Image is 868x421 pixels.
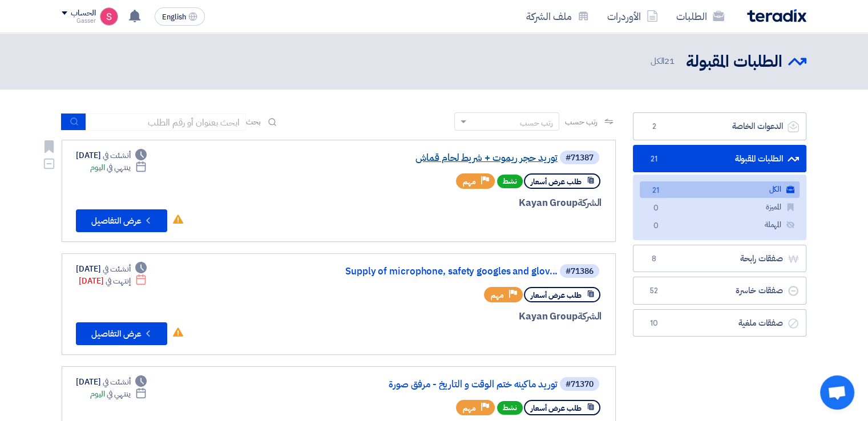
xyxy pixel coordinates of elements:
a: صفقات رابحة8 [633,245,806,273]
span: ينتهي في [107,161,130,173]
span: طلب عرض أسعار [531,403,582,414]
a: توريد ماكينه ختم الوقت و التاريخ - مرفق صورة [329,379,558,390]
span: 0 [649,203,663,214]
span: بحث [246,116,261,128]
button: عرض التفاصيل [76,209,167,232]
input: ابحث بعنوان أو رقم الطلب [86,114,246,131]
div: الحساب [71,9,95,18]
a: الطلبات [667,3,733,30]
div: رتب حسب [520,117,553,129]
span: 21 [647,153,661,165]
button: English [155,7,205,26]
span: 8 [647,253,661,265]
div: Kayan Group [327,196,601,211]
div: #71387 [566,154,594,162]
a: الأوردرات [598,3,667,30]
a: Supply of microphone, safety googles and glov... [329,266,558,277]
a: توريد حجر ريموت + شريط لحام قماش [329,153,558,163]
div: Open chat [820,375,854,410]
div: Gasser [62,18,95,24]
div: [DATE] [76,263,147,275]
span: 52 [647,285,661,297]
span: 2 [647,121,661,132]
span: مهم [463,403,476,414]
img: Teradix logo [747,9,806,22]
span: طلب عرض أسعار [531,176,582,187]
span: 0 [649,220,663,232]
span: 10 [647,318,661,329]
span: الشركة [578,196,602,210]
a: الطلبات المقبولة21 [633,145,806,173]
span: English [162,13,186,21]
span: نشط [497,175,523,188]
span: أنشئت في [103,376,130,388]
div: #71370 [566,380,594,388]
a: ملف الشركة [517,3,598,30]
div: اليوم [90,388,147,400]
a: صفقات خاسرة52 [633,277,806,305]
span: مهم [491,290,504,301]
button: عرض التفاصيل [76,322,167,345]
a: صفقات ملغية10 [633,309,806,337]
a: الدعوات الخاصة2 [633,112,806,140]
h2: الطلبات المقبولة [686,51,782,73]
a: الكل [640,181,800,198]
span: مهم [463,176,476,187]
img: unnamed_1748516558010.png [100,7,118,26]
div: [DATE] [76,376,147,388]
span: إنتهت في [106,275,130,287]
span: الشركة [578,309,602,323]
div: Kayan Group [327,309,601,324]
span: نشط [497,401,523,415]
div: [DATE] [76,149,147,161]
span: أنشئت في [103,263,130,275]
div: #71386 [566,268,594,276]
div: [DATE] [79,275,147,287]
span: 21 [649,185,663,197]
span: طلب عرض أسعار [531,290,582,301]
a: المميزة [640,199,800,216]
span: ينتهي في [107,388,130,400]
div: اليوم [90,161,147,173]
span: 21 [664,55,675,67]
span: رتب حسب [565,116,597,128]
span: أنشئت في [103,149,130,161]
a: المهملة [640,217,800,233]
span: الكل [651,55,677,68]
